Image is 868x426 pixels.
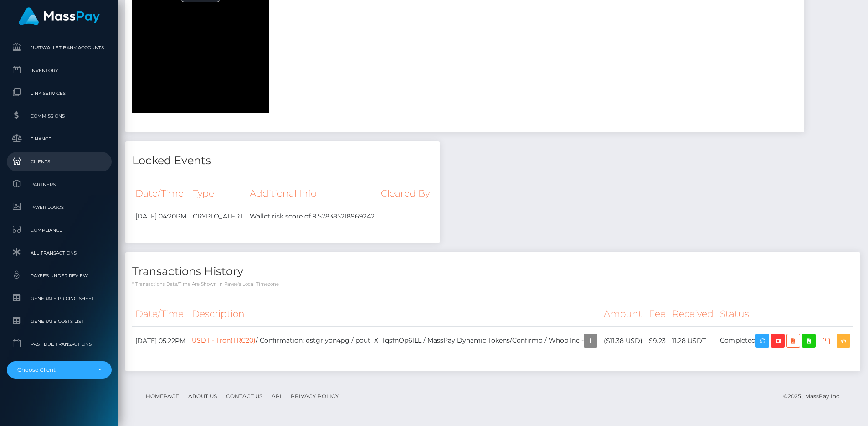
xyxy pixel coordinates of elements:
a: JustWallet Bank Accounts [7,38,112,57]
a: Payees under Review [7,266,112,286]
span: Inventory [10,65,108,76]
td: ($11.38 USD) [601,327,646,355]
span: Commissions [10,111,108,121]
td: CRYPTO_ALERT [190,206,247,227]
div: © 2025 , MassPay Inc. [783,391,847,401]
th: Date/Time [132,181,190,206]
th: Received [669,301,717,327]
td: 11.28 USDT [669,327,717,355]
a: Generate Costs List [7,312,112,331]
a: Commissions [7,106,112,126]
a: Past Due Transactions [7,334,112,354]
span: Generate Pricing Sheet [10,293,108,304]
img: MassPay Logo [19,7,100,25]
a: All Transactions [7,243,112,263]
td: / Confirmation: ostgrlyon4pg / pout_XTTqsfnOp6lLL / MassPay Dynamic Tokens/Confirmo / Whop Inc - [189,327,601,355]
span: All Transactions [10,248,108,258]
th: Status [717,301,853,327]
a: Contact Us [222,389,266,403]
td: [DATE] 04:20PM [132,206,190,227]
a: Inventory [7,61,112,80]
a: USDT - Tron(TRC20) [192,336,256,344]
h4: Transactions History [132,264,853,280]
div: Choose Client [17,366,91,374]
a: Generate Pricing Sheet [7,289,112,308]
span: Payer Logos [10,202,108,213]
a: About Us [185,389,221,403]
span: Link Services [10,88,108,99]
th: Description [189,301,601,327]
a: Homepage [142,389,183,403]
a: Partners [7,175,112,194]
td: [DATE] 05:22PM [132,327,189,355]
h4: Locked Events [132,153,433,169]
th: Fee [646,301,669,327]
a: Privacy Policy [287,389,343,403]
span: Partners [10,179,108,190]
th: Cleared By [378,181,433,206]
a: Finance [7,129,112,149]
td: Wallet risk score of 9.578385218969242 [247,206,378,227]
a: Compliance [7,220,112,240]
th: Type [190,181,247,206]
th: Additional Info [247,181,378,206]
span: JustWallet Bank Accounts [10,42,108,53]
a: Link Services [7,83,112,103]
span: Payees under Review [10,270,108,281]
th: Amount [601,301,646,327]
p: * Transactions date/time are shown in payee's local timezone [132,281,853,287]
a: API [268,389,285,403]
a: Clients [7,152,112,171]
span: Finance [10,134,108,144]
span: Past Due Transactions [10,339,108,349]
th: Date/Time [132,301,189,327]
td: $9.23 [646,327,669,355]
span: Compliance [10,225,108,235]
span: Generate Costs List [10,316,108,327]
button: Choose Client [7,361,112,379]
span: Clients [10,156,108,167]
a: Payer Logos [7,197,112,217]
td: Completed [717,327,853,355]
